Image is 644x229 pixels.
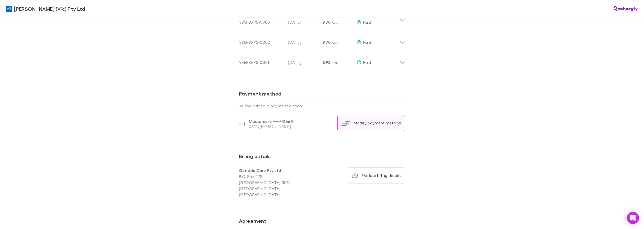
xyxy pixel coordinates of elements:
img: William Buck (Vic) Pty Ltd's Logo [6,6,12,12]
p: [GEOGRAPHIC_DATA] - [GEOGRAPHIC_DATA] [239,186,322,198]
span: Paid [363,40,371,44]
p: [DATE] [288,59,318,65]
img: Rechargly Logo [614,6,638,11]
p: 06/29 [PERSON_NAME] [249,124,293,129]
div: YB5PBXPS-0001 [239,59,284,65]
span: AUD [332,21,339,24]
p: You’ve added a payment option. [239,103,405,109]
button: Update billing details [348,167,405,184]
span: 9.70 [323,40,331,45]
p: [DATE] [288,19,318,25]
div: YB5PBXPS-0001[DATE]8.92 AUDPaid [235,50,409,70]
span: Paid [363,20,371,24]
span: 9.70 [323,20,331,25]
img: Modify payment method's Logo [342,119,350,127]
div: Update billing details [362,173,401,178]
div: YB5PBXPS-0002 [239,39,284,45]
span: 8.92 [323,60,330,65]
span: Paid [363,60,371,65]
p: [GEOGRAPHIC_DATA] 3051 [239,179,322,186]
p: Genetic Care Pty Ltd [239,167,322,173]
button: Modify payment method [337,115,405,131]
div: YB5PBXPS-0002[DATE]9.70 AUDPaid [235,30,409,50]
h3: Billing details [239,153,405,161]
div: YB5PBXPS-0003 [239,19,284,25]
h3: Payment method [239,90,405,99]
h3: Agreement [239,218,405,226]
span: [PERSON_NAME] (Vic) Pty Ltd [14,5,85,13]
p: [DATE] [288,39,318,45]
span: AUD [332,41,339,44]
span: AUD [332,61,338,65]
div: Invoice NumberYB5PBXPS-0003Invoice Date[DATE]Amount Due9.70 AUDStatusPaid [235,10,409,30]
div: Open Intercom Messenger [627,212,639,224]
p: P.O. Box 478 [239,173,322,179]
div: Modify payment method [354,120,401,125]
